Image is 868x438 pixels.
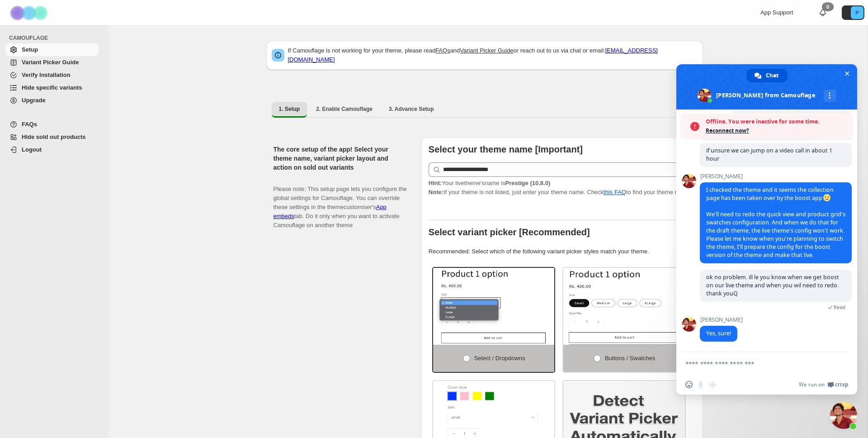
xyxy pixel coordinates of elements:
[5,143,99,156] a: Logout
[746,69,788,82] div: Chat
[685,360,828,368] textarea: Compose your message...
[22,84,82,91] span: Hide specific variants
[505,180,550,186] strong: Prestige (10.8.0)
[563,268,685,345] img: Buttons / Swatches
[429,144,583,154] b: Select your theme name [Important]
[474,355,525,362] span: Select / Dropdowns
[835,381,848,388] span: Crisp
[5,43,99,56] a: Setup
[799,381,825,388] span: We run on
[706,117,849,126] span: Offline. You were inactive for some time.
[429,180,442,186] strong: Hint:
[288,46,698,64] p: If Camouflage is not working for your theme, please read and or reach out to us via chat or email:
[706,186,845,259] span: I checked the theme and it seems the collection page has been taken over by the boost app We'll n...
[22,71,71,78] span: Verify Installation
[760,9,793,16] span: App Support
[830,402,857,429] div: Close chat
[706,329,731,337] span: Yes, sure!
[706,273,839,297] span: ok no problem. ill le you know when we get boost on our live theme and when you wil need to redo....
[842,5,864,20] button: Avatar with initials P
[834,304,845,310] span: Read
[706,126,849,135] span: Reconnect now?
[22,97,46,104] span: Upgrade
[7,0,52,25] img: Camouflage
[5,56,99,69] a: Variant Picker Guide
[22,146,42,153] span: Logout
[5,131,99,143] a: Hide sold out products
[5,94,99,107] a: Upgrade
[429,179,696,197] p: If your theme is not listed, just enter your theme name. Check to find your theme name.
[851,6,863,19] span: Avatar with initials P
[22,59,79,66] span: Variant Picker Guide
[605,355,655,362] span: Buttons / Swatches
[429,180,550,186] span: Your live theme's name is
[685,381,693,388] span: Insert an emoji
[855,10,859,15] text: P
[389,105,434,113] span: 3. Advance Setup
[22,133,86,140] span: Hide sold out products
[822,2,834,11] div: 0
[5,118,99,131] a: FAQs
[22,46,38,53] span: Setup
[316,105,373,113] span: 2. Enable Camouflage
[22,121,37,128] span: FAQs
[274,176,407,230] p: Please note: This setup page lets you configure the global settings for Camouflage. You can overr...
[429,189,443,195] strong: Note:
[824,90,836,102] div: More channels
[5,81,99,94] a: Hide specific variants
[279,105,300,113] span: 1. Setup
[700,317,743,323] span: [PERSON_NAME]
[9,34,102,42] span: CAMOUFLAGE
[460,47,513,54] a: Variant Picker Guide
[274,145,407,172] h2: The core setup of the app! Select your theme name, variant picker layout and action on sold out v...
[604,189,626,195] a: this FAQ
[799,381,848,388] a: We run onCrisp
[700,173,852,180] span: [PERSON_NAME]
[429,227,590,237] b: Select variant picker [Recommended]
[766,69,778,82] span: Chat
[435,47,450,54] a: FAQs
[818,8,827,17] a: 0
[429,247,696,256] p: Recommended: Select which of the following variant picker styles match your theme.
[842,69,852,78] span: Close chat
[5,69,99,81] a: Verify Installation
[433,268,555,345] img: Select / Dropdowns
[706,147,832,162] span: if unsure we can jump on a video call in about 1 hour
